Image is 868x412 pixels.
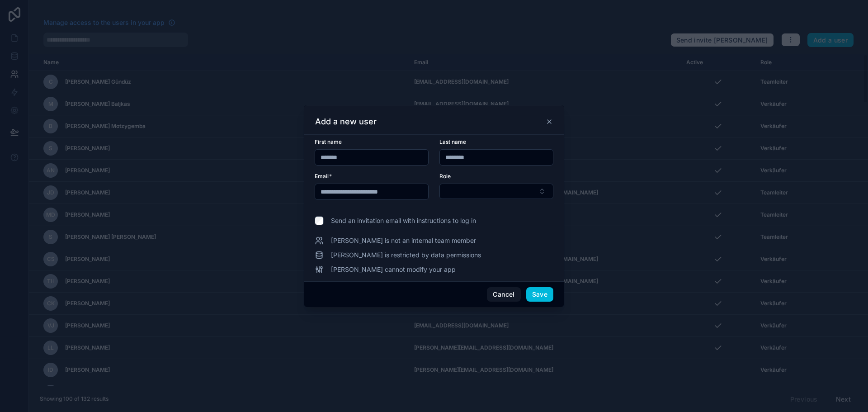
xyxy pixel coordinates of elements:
[331,216,476,225] span: Send an invitation email with instructions to log in
[331,265,456,274] span: [PERSON_NAME] cannot modify your app
[315,173,329,180] span: Email
[526,287,553,302] button: Save
[315,138,342,145] span: First name
[315,116,377,127] h3: Add a new user
[331,251,481,260] span: [PERSON_NAME] is restricted by data permissions
[439,184,553,199] button: Select Button
[487,287,520,302] button: Cancel
[439,173,451,180] span: Role
[439,138,466,145] span: Last name
[331,236,476,245] span: [PERSON_NAME] is not an internal team member
[315,216,324,225] input: Send an invitation email with instructions to log in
